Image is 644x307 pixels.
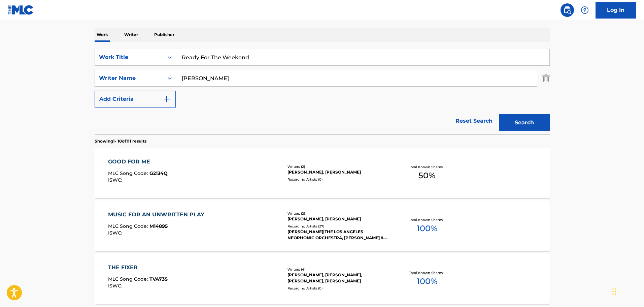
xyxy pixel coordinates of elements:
span: 100 % [417,275,437,287]
p: Showing 1 - 10 of 111 results [95,138,146,144]
a: GOOD FOR MEMLC Song Code:G2134QISWC:Writers (2)[PERSON_NAME], [PERSON_NAME]Recording Artists (0)T... [95,148,550,198]
span: 100 % [417,222,437,235]
div: Drag [612,281,616,302]
button: Search [499,114,550,131]
a: THE FIXERMLC Song Code:TVA73SISWC:Writers (4)[PERSON_NAME], [PERSON_NAME], [PERSON_NAME], [PERSON... [95,253,550,304]
div: Work Title [99,53,160,61]
div: Writers ( 2 ) [287,164,389,169]
form: Search Form [95,49,550,134]
span: ISWC : [108,283,124,289]
p: Total Known Shares: [409,217,445,222]
div: GOOD FOR ME [108,158,168,166]
div: MUSIC FOR AN UNWRITTEN PLAY [108,211,208,219]
div: [PERSON_NAME], [PERSON_NAME], [PERSON_NAME], [PERSON_NAME] [287,272,389,284]
a: Log In [596,2,636,19]
button: Add Criteria [95,91,176,108]
img: search [563,6,571,14]
span: MLC Song Code : [108,170,149,176]
p: Total Known Shares: [409,164,445,170]
span: 50 % [418,170,435,182]
div: Recording Artists ( 27 ) [287,224,389,229]
img: MLC Logo [8,5,34,15]
div: [PERSON_NAME], [PERSON_NAME] [287,169,389,175]
img: 9d2ae6d4665cec9f34b9.svg [163,95,171,103]
div: Writers ( 4 ) [287,267,389,272]
div: Recording Artists ( 0 ) [287,286,389,291]
a: MUSIC FOR AN UNWRITTEN PLAYMLC Song Code:M14895ISWC:Writers (2)[PERSON_NAME], [PERSON_NAME]Record... [95,201,550,251]
span: ISWC : [108,230,124,236]
div: Recording Artists ( 0 ) [287,177,389,182]
img: Delete Criterion [542,70,550,87]
iframe: Chat Widget [610,275,644,307]
img: help [581,6,589,14]
div: [PERSON_NAME], [PERSON_NAME] [287,216,389,222]
div: Writers ( 2 ) [287,211,389,216]
span: MLC Song Code : [108,276,149,282]
span: ISWC : [108,177,124,183]
div: Writer Name [99,74,160,82]
div: THE FIXER [108,264,168,272]
p: Total Known Shares: [409,270,445,275]
span: MLC Song Code : [108,223,149,229]
span: G2134Q [149,170,168,176]
div: Help [578,3,591,17]
a: Public Search [561,3,574,17]
p: Publisher [152,28,176,42]
span: M14895 [149,223,168,229]
div: [PERSON_NAME]|THE LOS ANGELES NEOPHONIC ORCHESTRA, [PERSON_NAME] & THE LOS ANGELES NEOPHONIC ORCH... [287,229,389,241]
a: Reset Search [452,114,496,128]
p: Writer [122,28,140,42]
p: Work [95,28,110,42]
span: TVA73S [149,276,168,282]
